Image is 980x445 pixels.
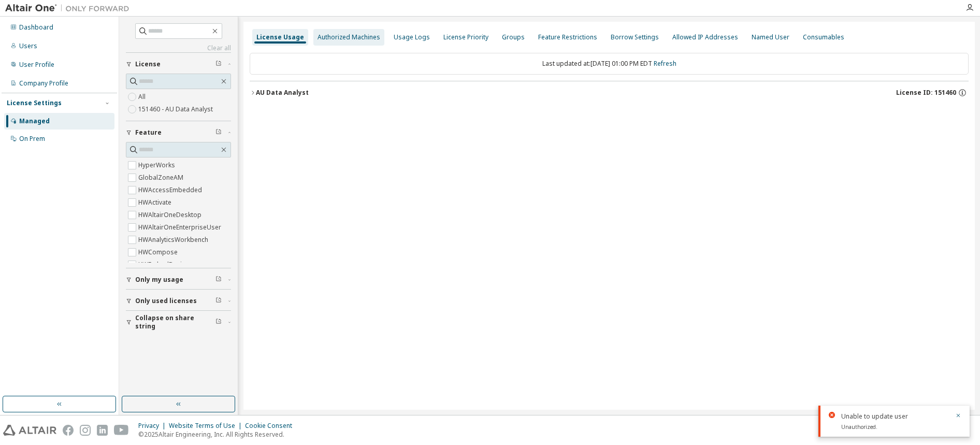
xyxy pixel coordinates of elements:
[135,314,215,331] span: Collapse on share string
[138,209,204,221] label: HWAltairOneDesktop
[126,53,231,76] button: License
[752,33,789,41] div: Named User
[138,171,185,184] label: GlobalZoneAM
[215,297,222,305] span: Clear filter
[215,318,222,326] span: Clear filter
[896,89,956,97] span: License ID: 151460
[250,81,969,104] button: AU Data AnalystLicense ID: 151460
[19,117,50,125] div: Managed
[256,33,304,41] div: License Usage
[7,99,62,107] div: License Settings
[135,297,197,305] span: Only used licenses
[394,33,430,41] div: Usage Logs
[126,268,231,291] button: Only my usage
[138,196,174,209] label: HWActivate
[138,103,215,116] label: 151460 - AU Data Analyst
[63,425,74,436] img: facebook.svg
[80,425,91,436] img: instagram.svg
[138,234,210,246] label: HWAnalyticsWorkbench
[803,33,844,41] div: Consumables
[138,259,187,271] label: HWEmbedBasic
[318,33,380,41] div: Authorized Machines
[126,44,231,52] a: Clear all
[19,79,68,88] div: Company Profile
[19,135,45,143] div: On Prem
[841,422,949,430] div: Unauthorized.
[538,33,597,41] div: Feature Restrictions
[3,425,56,436] img: altair_logo.svg
[138,246,180,259] label: HWCompose
[611,33,659,41] div: Borrow Settings
[672,33,738,41] div: Allowed IP Addresses
[138,184,204,196] label: HWAccessEmbedded
[245,422,298,430] div: Cookie Consent
[215,128,222,137] span: Clear filter
[135,60,161,68] span: License
[169,422,245,430] div: Website Terms of Use
[256,89,309,97] div: AU Data Analyst
[126,311,231,334] button: Collapse on share string
[135,276,183,284] span: Only my usage
[5,3,135,13] img: Altair One
[135,128,162,137] span: Feature
[138,221,223,234] label: HWAltairOneEnterpriseUser
[19,23,53,32] div: Dashboard
[97,425,108,436] img: linkedin.svg
[502,33,525,41] div: Groups
[215,276,222,284] span: Clear filter
[114,425,129,436] img: youtube.svg
[126,290,231,312] button: Only used licenses
[138,91,148,103] label: All
[138,159,177,171] label: HyperWorks
[19,42,37,50] div: Users
[126,121,231,144] button: Feature
[215,60,222,68] span: Clear filter
[250,53,969,75] div: Last updated at: [DATE] 01:00 PM EDT
[138,430,298,439] p: © 2025 Altair Engineering, Inc. All Rights Reserved.
[138,422,169,430] div: Privacy
[19,61,54,69] div: User Profile
[654,59,676,68] a: Refresh
[841,412,949,421] div: Unable to update user
[443,33,488,41] div: License Priority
